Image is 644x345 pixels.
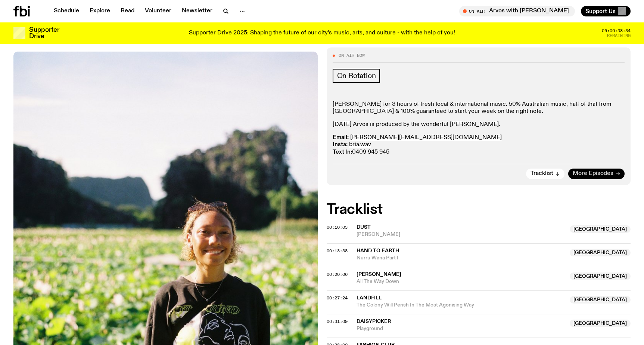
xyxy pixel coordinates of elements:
a: Explore [85,6,115,16]
a: [PERSON_NAME][EMAIL_ADDRESS][DOMAIN_NAME] [350,135,502,141]
span: Support Us [585,8,616,15]
span: [GEOGRAPHIC_DATA] [570,296,631,304]
span: Nurru Wana Part I [357,255,566,262]
span: The Colony Will Perish In The Most Agonising Way [357,302,566,309]
span: Remaining [607,34,631,38]
span: More Episodes [573,171,613,176]
span: Hand to Earth [357,248,399,253]
p: 0409 945 945 [333,134,625,156]
span: Tracklist [531,171,553,176]
span: [GEOGRAPHIC_DATA] [570,249,631,256]
h2: Tracklist [327,203,631,216]
span: 00:13:38 [327,248,348,254]
span: [GEOGRAPHIC_DATA] [570,225,631,233]
span: All The Way Down [357,278,566,285]
a: Volunteer [140,6,176,16]
span: 00:31:09 [327,318,348,324]
span: [GEOGRAPHIC_DATA] [570,272,631,280]
span: Landfill [357,295,382,301]
span: [PERSON_NAME] [357,231,566,238]
strong: Insta: [333,142,348,148]
a: Read [116,6,139,16]
button: Support Us [581,6,631,16]
span: 00:10:03 [327,224,348,230]
span: On Air Now [339,53,365,58]
span: Dust [357,225,371,230]
span: On Rotation [337,72,376,80]
a: Newsletter [177,6,217,16]
a: Schedule [49,6,84,16]
span: 00:20:06 [327,271,348,277]
a: More Episodes [568,169,625,179]
span: 05:06:38:34 [602,29,631,33]
strong: Text In: [333,149,352,155]
p: [DATE] Arvos is produced by the wonderful [PERSON_NAME]. [333,121,625,128]
span: [PERSON_NAME] [357,272,401,277]
span: 00:27:24 [327,295,348,301]
strong: Email: [333,135,349,141]
span: Daisypicker [357,319,391,324]
span: Playground [357,325,566,332]
span: [GEOGRAPHIC_DATA] [570,320,631,327]
a: bria.wav [349,142,371,148]
a: On Rotation [333,69,380,83]
button: On AirArvos with [PERSON_NAME] [459,6,575,16]
p: Supporter Drive 2025: Shaping the future of our city’s music, arts, and culture - with the help o... [189,30,455,37]
button: Tracklist [526,169,564,179]
p: [PERSON_NAME] for 3 hours of fresh local & international music. ​50% Australian music, half of th... [333,101,625,115]
h3: Supporter Drive [29,27,59,40]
